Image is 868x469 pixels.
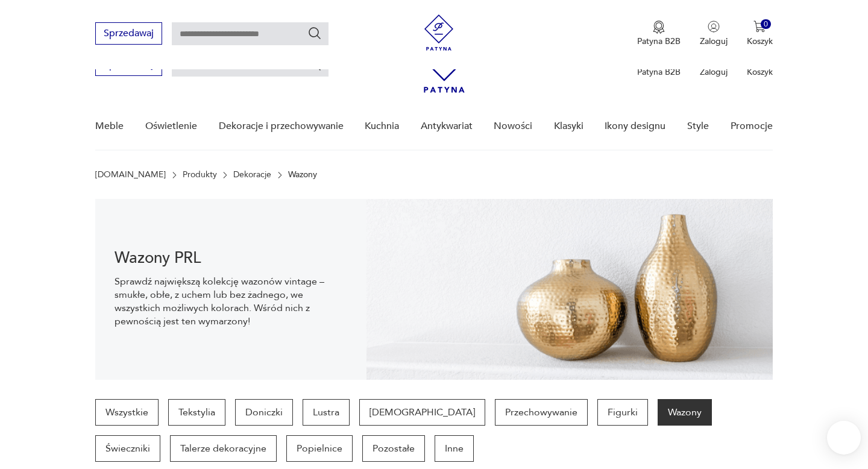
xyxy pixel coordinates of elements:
img: Ikona medalu [653,20,665,34]
button: Szukaj [307,26,322,40]
a: Popielnice [286,435,353,462]
a: Pozostałe [362,435,425,462]
a: Wszystkie [95,399,159,426]
a: Kuchnia [365,103,399,150]
a: Meble [95,103,124,150]
a: Promocje [731,103,773,150]
img: Wazony vintage [366,199,773,380]
a: [DEMOGRAPHIC_DATA] [359,399,485,426]
a: Dekoracje [233,170,271,180]
div: 0 [761,19,771,30]
p: Wazony [288,170,317,180]
a: Figurki [597,399,648,426]
p: Koszyk [747,36,773,47]
a: Wazony [658,399,712,426]
a: Lustra [303,399,350,426]
button: 0Koszyk [747,20,773,47]
img: Patyna - sklep z meblami i dekoracjami vintage [421,14,457,51]
a: Tekstylia [168,399,225,426]
a: Dekoracje i przechowywanie [219,103,344,150]
a: Nowości [494,103,532,150]
a: Oświetlenie [145,103,197,150]
a: Produkty [183,170,217,180]
a: Sprzedawaj [95,30,162,39]
button: Zaloguj [700,20,728,47]
img: Ikona koszyka [753,20,766,33]
h1: Wazony PRL [115,251,347,265]
button: Sprzedawaj [95,22,162,45]
a: Sprzedawaj [95,61,162,70]
a: Antykwariat [421,103,473,150]
a: Doniczki [235,399,293,426]
img: Ikonka użytkownika [708,20,720,33]
p: Patyna B2B [637,66,681,78]
a: Talerze dekoracyjne [170,435,277,462]
a: Ikony designu [605,103,665,150]
a: Klasyki [554,103,583,150]
p: Sprawdź największą kolekcję wazonów vintage – smukłe, obłe, z uchem lub bez żadnego, we wszystkic... [115,275,347,328]
a: [DOMAIN_NAME] [95,170,166,180]
p: Koszyk [747,66,773,78]
a: Style [687,103,709,150]
button: Patyna B2B [637,20,681,47]
a: Ikona medaluPatyna B2B [637,20,681,47]
a: Świeczniki [95,435,160,462]
p: Zaloguj [700,36,728,47]
p: Patyna B2B [637,36,681,47]
a: Inne [435,435,474,462]
p: Zaloguj [700,66,728,78]
iframe: Smartsupp widget button [827,421,861,455]
a: Przechowywanie [495,399,588,426]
